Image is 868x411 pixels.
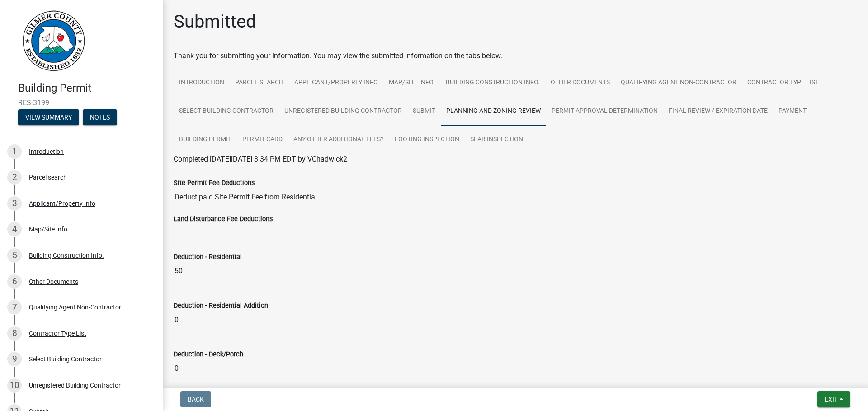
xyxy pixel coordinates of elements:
[29,226,69,232] div: Map/Site Info.
[7,274,22,289] div: 6
[18,98,145,107] span: RES-3199
[29,382,121,388] div: Unregistered Building Contractor
[29,200,95,207] div: Applicant/Property Info
[188,396,204,403] span: Back
[7,300,22,314] div: 7
[174,97,279,126] a: Select Building Contractor
[83,109,117,125] button: Notes
[546,97,663,126] a: Permit Approval Determination
[174,155,347,163] span: Completed [DATE][DATE] 3:34 PM EDT by VChadwick2
[773,97,812,126] a: Payment
[742,69,824,97] a: Contractor Type List
[237,125,288,154] a: Permit Card
[83,114,117,121] wm-modal-confirm: Notes
[29,304,121,310] div: Qualifying Agent Non-Contractor
[288,125,389,154] a: Any other Additional Fees?
[7,170,22,185] div: 2
[18,109,79,125] button: View Summary
[174,125,237,154] a: Building Permit
[174,216,273,222] label: Land Disturbance Fee Deductions
[174,303,268,309] label: Deduction - Residential Addition
[817,391,850,407] button: Exit
[7,326,22,341] div: 8
[615,69,742,97] a: Qualifying Agent Non-Contractor
[29,148,64,155] div: Introduction
[7,144,22,159] div: 1
[29,356,102,362] div: Select Building Contractor
[7,248,22,263] div: 5
[279,97,407,126] a: Unregistered Building Contractor
[289,69,383,97] a: Applicant/Property Info
[18,114,79,121] wm-modal-confirm: Summary
[18,9,86,72] img: Gilmer County, Georgia
[407,97,441,126] a: Submit
[440,69,545,97] a: Building Construction Info.
[465,125,528,154] a: Slab Inspection
[29,330,86,337] div: Contractor Type List
[7,222,22,236] div: 4
[389,125,465,154] a: Footing Inspection
[29,252,104,259] div: Building Construction Info.
[7,196,22,211] div: 3
[174,254,242,260] label: Deduction - Residential
[29,278,78,285] div: Other Documents
[174,180,255,186] label: Site Permit Fee Deductions
[180,391,211,407] button: Back
[174,69,230,97] a: Introduction
[174,11,256,32] h1: Submitted
[545,69,615,97] a: Other Documents
[825,396,838,403] span: Exit
[663,97,773,126] a: Final Review / Expiration Date
[383,69,440,97] a: Map/Site Info.
[18,82,156,95] h4: Building Permit
[441,97,546,126] a: Planning and Zoning Review
[7,352,22,366] div: 9
[174,51,857,61] div: Thank you for submitting your information. You may view the submitted information on the tabs below.
[29,174,67,180] div: Parcel search
[230,69,289,97] a: Parcel search
[174,351,243,358] label: Deduction - Deck/Porch
[7,378,22,393] div: 10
